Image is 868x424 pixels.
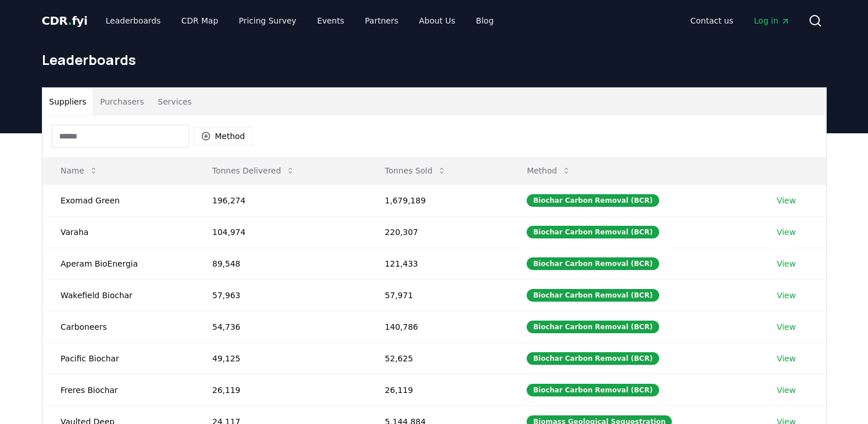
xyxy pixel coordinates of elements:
[777,290,796,301] a: View
[96,10,503,31] nav: Main
[681,10,742,31] a: Contact us
[172,10,227,31] a: CDR Map
[527,384,659,396] div: Biochar Carbon Removal (BCR)
[410,10,464,31] a: About Us
[367,374,509,406] td: 26,119
[777,258,796,269] a: View
[194,216,367,248] td: 104,974
[517,159,580,182] button: Method
[527,321,659,333] div: Biochar Carbon Removal (BCR)
[194,184,367,216] td: 196,274
[777,353,796,364] a: View
[194,342,367,374] td: 49,125
[367,216,509,248] td: 220,307
[367,311,509,342] td: 140,786
[754,15,789,26] span: Log in
[52,159,107,182] button: Name
[203,159,304,182] button: Tonnes Delivered
[194,311,367,342] td: 54,736
[194,374,367,406] td: 26,119
[42,51,827,69] h1: Leaderboards
[42,342,194,374] td: Pacific Biochar
[367,342,509,374] td: 52,625
[467,10,503,31] a: Blog
[96,10,170,31] a: Leaderboards
[527,289,659,302] div: Biochar Carbon Removal (BCR)
[681,10,799,31] nav: Main
[42,184,194,216] td: Exomad Green
[777,195,796,206] a: View
[356,10,407,31] a: Partners
[527,352,659,365] div: Biochar Carbon Removal (BCR)
[194,248,367,279] td: 89,548
[194,127,253,145] button: Method
[376,159,456,182] button: Tonnes Sold
[151,88,198,115] button: Services
[42,311,194,342] td: Carboneers
[42,248,194,279] td: Aperam BioEnergia
[42,279,194,311] td: Wakefield Biochar
[527,257,659,270] div: Biochar Carbon Removal (BCR)
[777,226,796,238] a: View
[367,248,509,279] td: 121,433
[93,88,151,115] button: Purchasers
[527,194,659,207] div: Biochar Carbon Removal (BCR)
[42,88,94,115] button: Suppliers
[308,10,353,31] a: Events
[42,13,88,29] a: CDR.fyi
[367,184,509,216] td: 1,679,189
[777,384,796,396] a: View
[777,321,796,333] a: View
[42,216,194,248] td: Varaha
[68,14,72,28] span: .
[42,374,194,406] td: Freres Biochar
[745,10,799,31] a: Log in
[527,226,659,238] div: Biochar Carbon Removal (BCR)
[194,279,367,311] td: 57,963
[367,279,509,311] td: 57,971
[42,14,88,28] span: CDR fyi
[229,10,305,31] a: Pricing Survey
